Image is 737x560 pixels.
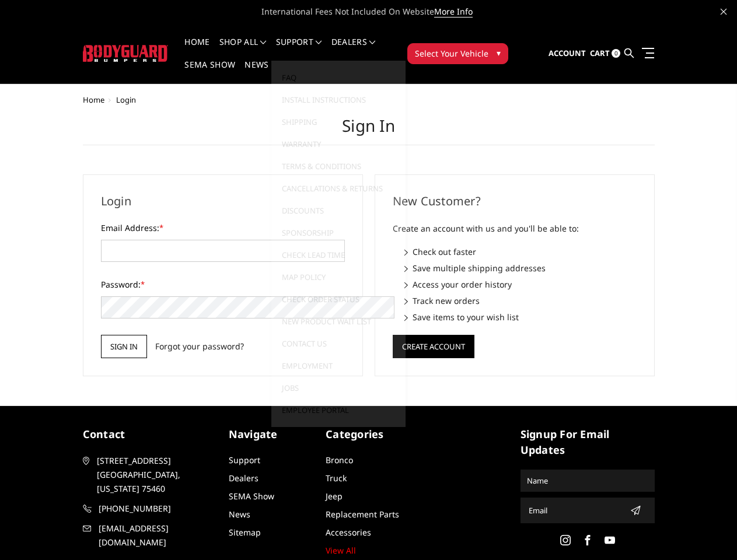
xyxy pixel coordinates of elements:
[229,473,259,484] a: Dealers
[155,340,244,352] a: Forgot your password?
[393,339,474,351] a: Create Account
[404,262,637,274] li: Save multiple shipping addresses
[276,399,401,421] a: Employee Portal
[393,222,637,236] p: Create an account with us and you'll be able to:
[326,426,411,442] h5: Categories
[83,521,217,549] a: [EMAIL_ADDRESS][DOMAIN_NAME]
[524,501,626,520] input: Email
[83,45,169,62] img: BODYGUARD BUMPERS
[276,38,322,61] a: Support
[276,222,401,244] a: Sponsorship
[99,502,216,516] span: [PHONE_NUMBER]
[116,94,136,105] span: Login
[326,473,347,484] a: Truck
[276,155,401,177] a: Terms & Conditions
[276,199,401,222] a: Discounts
[326,454,353,466] a: Bronco
[229,527,261,538] a: Sitemap
[276,266,401,288] a: MAP Policy
[276,310,401,332] a: New Product Wait List
[184,38,209,61] a: Home
[101,335,147,358] input: Sign in
[276,66,401,89] a: FAQ
[434,6,473,17] a: More Info
[83,426,217,442] h5: contact
[101,222,345,234] label: Email Address:
[83,502,217,516] a: [PHONE_NUMBER]
[244,61,268,83] a: News
[590,48,610,58] span: Cart
[679,504,737,560] iframe: Chat Widget
[229,491,274,502] a: SEMA Show
[404,278,637,290] li: Access your order history
[326,509,399,520] a: Replacement Parts
[549,38,586,69] a: Account
[393,335,474,358] button: Create Account
[229,509,250,520] a: News
[276,288,401,310] a: Check Order Status
[415,47,488,60] span: Select Your Vehicle
[404,295,637,307] li: Track new orders
[497,47,501,59] span: ▾
[276,177,401,199] a: Cancellations & Returns
[276,89,401,111] a: Install Instructions
[590,38,620,69] a: Cart 0
[229,426,315,442] h5: Navigate
[97,454,215,496] span: [STREET_ADDRESS] [GEOGRAPHIC_DATA], [US_STATE] 75460
[404,311,637,323] li: Save items to your wish list
[101,192,345,210] h2: Login
[276,133,401,155] a: Warranty
[276,377,401,399] a: Jobs
[276,355,401,377] a: Employment
[393,192,637,210] h2: New Customer?
[276,244,401,266] a: Check Lead Time
[331,38,376,61] a: Dealers
[229,454,260,466] a: Support
[612,49,620,58] span: 0
[404,246,637,258] li: Check out faster
[276,111,401,133] a: Shipping
[219,38,267,61] a: shop all
[326,545,356,556] a: View All
[326,527,371,538] a: Accessories
[101,278,345,290] label: Password:
[521,426,655,458] h5: signup for email updates
[549,48,586,58] span: Account
[184,61,235,83] a: SEMA Show
[522,471,653,490] input: Name
[407,43,508,64] button: Select Your Vehicle
[83,116,655,145] h1: Sign in
[276,332,401,355] a: Contact Us
[99,521,216,549] span: [EMAIL_ADDRESS][DOMAIN_NAME]
[83,94,104,105] a: Home
[326,491,343,502] a: Jeep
